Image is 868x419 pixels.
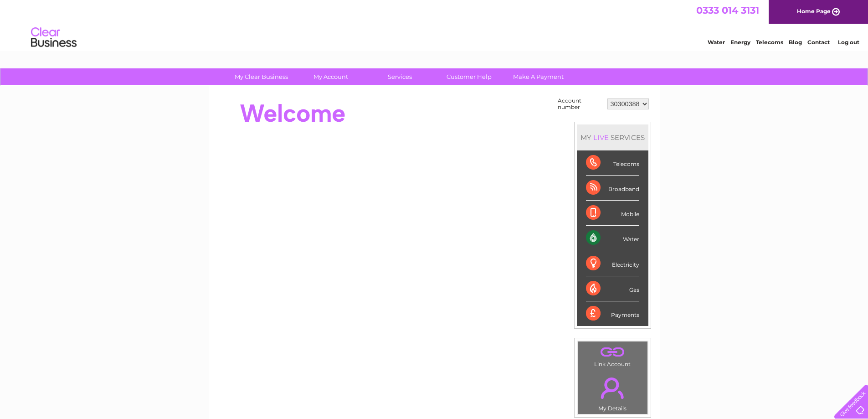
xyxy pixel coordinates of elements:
[838,39,859,46] a: Log out
[31,24,77,52] img: logo.png
[580,372,645,404] a: .
[362,68,437,85] a: Services
[730,39,750,46] a: Energy
[586,201,639,226] div: Mobile
[580,344,645,360] a: .
[591,133,611,142] div: LIVE
[224,68,299,85] a: My Clear Business
[431,68,507,85] a: Customer Help
[219,5,650,44] div: Clear Business is a trading name of Verastar Limited (registered in [GEOGRAPHIC_DATA] No. 3667643...
[577,341,648,370] td: Link Account
[696,5,759,16] a: 0333 014 3131
[756,39,783,46] a: Telecoms
[789,39,802,46] a: Blog
[501,68,576,85] a: Make A Payment
[555,95,605,113] td: Account number
[586,150,639,176] div: Telecoms
[708,39,725,46] a: Water
[577,124,648,150] div: MY SERVICES
[586,226,639,251] div: Water
[293,68,368,85] a: My Account
[586,251,639,276] div: Electricity
[807,39,830,46] a: Contact
[577,370,648,414] td: My Details
[586,276,639,301] div: Gas
[586,301,639,326] div: Payments
[586,176,639,201] div: Broadband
